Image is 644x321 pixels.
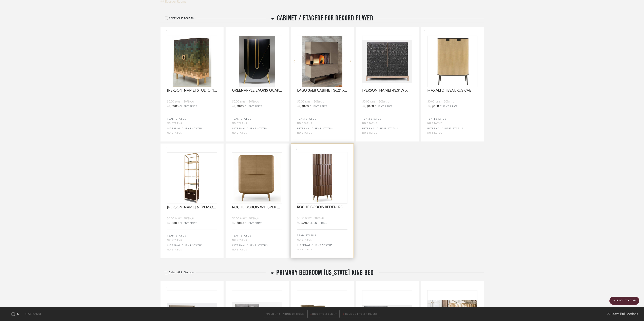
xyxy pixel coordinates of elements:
span: CABINET / ETAGERE FOR RECORD PLAYER [277,14,373,23]
span: DNET [175,217,182,220]
span: $0.00 [237,105,244,108]
label: TEAM STATUS [232,234,251,238]
div: No STATUS [297,132,347,134]
span: CLIENT PRICE [180,105,197,108]
button: REMOVE FROM PROJECT [341,310,380,318]
span: $0.00 [167,217,174,220]
span: $0.00 [232,217,239,220]
img: FIONA BARRATT CAMPBELL 43.3"W X 20.7"D X 39.4"H [362,40,412,83]
img: RUDA STUDIO NATURA CABINET 51.2"W X 17.7"D X 51.2"H [173,36,212,87]
span: CLIENT PRICE [245,222,263,225]
scroll-to-top-button: BACK TO TOP [609,297,639,305]
span: Leave Bulk Actions [607,311,638,317]
label: INTERNAL CLIENT STATUS [427,127,463,131]
span: CLIENT PRICE [440,105,458,108]
span: DNET [175,100,182,103]
div: No STATUS [232,239,282,241]
span: DNET [240,100,247,103]
span: CLIENT PRICE [310,105,328,108]
span: $0.00 [302,105,309,108]
span: M/U [449,100,454,103]
label: INTERNAL CLIENT STATUS [297,127,333,131]
div: No STATUS [362,132,412,134]
div: 0 [297,152,347,203]
label: TEAM STATUS [297,117,316,121]
span: 30% [184,100,194,103]
div: ROCHE BOBOIS REDEN-ROCK CABINET 30.1"W X 18.1"W X 70.1"H [291,204,354,209]
div: No STATUS [232,248,282,251]
span: CLIENT PRICE [245,105,263,108]
div: [PERSON_NAME] STUDIO NATURA CABINET 51.2"W X 17.7"D X 51.2"H [161,87,223,93]
div: No STATUS [167,248,217,251]
div: No STATUS [232,122,282,125]
div: ROCHE BOBOIS WHISPER CABINET 43.3"W X 21.26"D X 57.1"H [226,204,288,210]
div: No STATUS [362,122,412,125]
div: 0 [428,36,477,87]
span: DNET [435,100,442,103]
span: 30% [314,100,324,103]
label: INTERNAL CLIENT STATUS [232,127,268,131]
span: CLIENT PRICE [375,105,393,108]
span: $0.00 [167,100,174,103]
img: MAXALTO TESAURUS CABINET 35.375"W X 20.125"D X 50.125"H [433,36,471,87]
label: INTERNAL CLIENT STATUS [167,127,203,131]
span: M/U [254,100,259,103]
span: M/U [384,100,389,103]
span: $0.00 [237,222,244,225]
span: DNET [305,100,312,103]
span: CLIENT PRICE [180,222,197,225]
span: 0 Selected [25,312,41,317]
div: No STATUS [297,239,347,241]
div: [PERSON_NAME] & [PERSON_NAME] TERRACE ETAGERE 24"W X 18"D X 84"H [161,204,223,210]
label: TEAM STATUS [297,233,316,238]
img: POWELL & BONNELL TERRACE ETAGERE 24"W X 18"D X 84"H [182,153,203,204]
div: No STATUS [167,122,217,125]
span: 30% [379,100,389,103]
label: INTERNAL CLIENT STATUS [362,127,398,131]
button: HIDE FROM CLIENT [307,310,340,318]
button: CLIENT SHARING OPTIONS [264,310,306,318]
label: TEAM STATUS [427,117,447,121]
span: $0.00 [367,105,374,108]
label: TEAM STATUS [167,117,186,121]
label: Select All in Section [160,271,195,274]
label: TEAM STATUS [167,234,186,238]
label: TEAM STATUS [362,117,381,121]
span: M/U [189,100,194,103]
span: $0.00 [427,100,434,103]
div: No STATUS [167,132,217,134]
span: PRIMARY BEDROOM [US_STATE] KING BED [277,268,374,277]
span: $0.00 [297,100,304,103]
span: M/U [319,217,324,220]
span: M/U [254,217,259,220]
span: $0.00 [297,217,304,220]
div: No STATUS [297,122,347,125]
label: Select All in Section [160,16,195,20]
span: $0.00 [302,221,309,225]
span: $0.00 [172,105,179,108]
span: 30% [314,217,324,220]
img: GREENAPPLE SAQRIS QUARTZ BAR CABINET 43.25"W X 21.75"D X 76.75"H [239,36,276,87]
span: 30% [249,100,259,103]
div: LAGO 36E8 CABINET 36.2" x 15.9"D x 51.3" [291,87,353,93]
div: MAXALTO TESAURUS CABINET 35.375"W X 20.125"D X 50.125"H [421,87,484,93]
div: [PERSON_NAME] 43.3"W X 20.7"D X 39.4"H [356,87,418,93]
span: DNET [370,100,377,103]
label: INTERNAL CLIENT STATUS [297,243,333,247]
span: CLIENT PRICE [310,221,327,225]
span: DNET [305,217,311,220]
label: INTERNAL CLIENT STATUS [167,243,203,247]
img: LAGO 36E8 CABINET 36.2" x 15.9"D x 51.3" [302,36,343,87]
div: No STATUS [167,239,217,241]
div: GREENAPPLE SAQRIS QUARTZ BAR CABINET 43.25"W X 21.75"D X 76.75"H [226,87,288,93]
span: M/U [319,100,324,103]
div: No STATUS [427,122,477,125]
span: $0.00 [362,100,369,103]
label: INTERNAL CLIENT STATUS [232,243,268,247]
span: 30% [184,217,194,220]
div: No STATUS [297,248,347,251]
span: 30% [249,217,259,220]
div: No STATUS [232,132,282,134]
span: All [17,312,20,316]
img: ROCHE BOBOIS REDEN-ROCK CABINET 30.1"W X 18.1"W X 70.1"H [310,152,334,203]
